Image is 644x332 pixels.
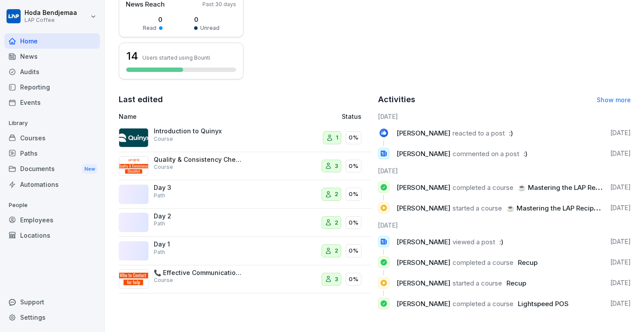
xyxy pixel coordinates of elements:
p: [DATE] [610,129,631,137]
img: ckdyadu5chsm5mkruzybz4ro.png [119,128,149,147]
h6: [DATE] [378,166,631,175]
span: [PERSON_NAME] [396,238,450,246]
span: started a course [453,204,502,212]
p: 2 [335,246,338,255]
p: 0 [143,15,163,24]
p: Day 3 [154,184,241,192]
p: 0% [349,162,358,171]
a: Events [4,95,100,110]
a: Reporting [4,79,100,95]
span: completed a course [453,258,513,267]
p: 3 [335,162,338,171]
span: started a course [453,279,502,287]
span: Lightspeed POS [518,300,569,308]
p: [DATE] [610,183,631,192]
p: Introduction to Quinyx [154,127,241,135]
img: u6o1x6ymd5brm0ufhs24j8ux.png [119,156,149,175]
a: Day 3Path20% [119,180,372,209]
a: Quality & Consistency Checklist TrainingCourse30% [119,152,372,181]
span: [PERSON_NAME] [396,204,450,212]
h3: 14 [126,49,138,64]
p: 1 [336,133,338,142]
span: completed a course [453,300,513,308]
a: News [4,49,100,64]
span: [PERSON_NAME] [396,258,450,267]
span: reacted to a post [453,129,505,137]
p: Course [154,276,173,284]
p: Course [154,163,173,171]
p: [DATE] [610,203,631,212]
span: Recup [518,258,538,267]
a: Day 1Path20% [119,237,372,265]
h6: [DATE] [378,112,631,121]
div: Documents [4,161,100,177]
p: Path [154,248,165,256]
div: Settings [4,310,100,325]
a: Courses [4,130,100,146]
a: Paths [4,146,100,161]
p: 0% [349,246,358,255]
p: Read [143,24,156,32]
p: Quality & Consistency Checklist Training [154,156,241,164]
p: 2 [335,218,338,227]
a: Day 2Path20% [119,209,372,237]
img: qkupkel8ug92vzd4osfsfnj7.png [119,269,149,289]
a: Employees [4,212,100,228]
span: Recup [506,279,526,287]
a: Show more [597,96,631,104]
p: Path [154,220,165,228]
p: 0% [349,190,358,199]
span: :) [499,238,503,246]
span: [PERSON_NAME] [396,300,450,308]
p: [DATE] [610,278,631,287]
a: DocumentsNew [4,161,100,177]
p: Status [342,112,361,121]
span: [PERSON_NAME] [396,279,450,287]
span: completed a course [453,183,513,192]
p: [DATE] [610,149,631,158]
p: [DATE] [610,258,631,267]
p: Users started using Bounti [142,54,210,61]
span: :) [524,150,527,158]
span: [PERSON_NAME] [396,129,450,137]
p: Path [154,192,165,200]
a: Locations [4,228,100,243]
p: 📞 Effective Communication: Who to Contact for What [154,269,241,277]
p: 0% [349,275,358,284]
p: 0% [349,133,358,142]
p: 0 [194,15,219,24]
h6: [DATE] [378,221,631,230]
p: Course [154,135,173,143]
p: People [4,198,100,212]
p: 3 [335,275,338,284]
h2: Activities [378,93,415,106]
a: Automations [4,177,100,192]
a: Introduction to QuinyxCourse10% [119,124,372,152]
span: [PERSON_NAME] [396,150,450,158]
p: [DATE] [610,237,631,246]
p: [DATE] [610,299,631,308]
span: :) [509,129,513,137]
p: Library [4,116,100,130]
h2: Last edited [119,93,372,106]
p: Unread [200,24,219,32]
a: Home [4,33,100,49]
p: Day 2 [154,212,241,220]
span: commented on a post [453,150,519,158]
span: viewed a post [453,238,495,246]
p: LAP Coffee [25,17,77,23]
a: 📞 Effective Communication: Who to Contact for WhatCourse30% [119,265,372,294]
a: Audits [4,64,100,79]
p: 0% [349,218,358,227]
p: Name [119,112,273,121]
div: Support [4,294,100,310]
